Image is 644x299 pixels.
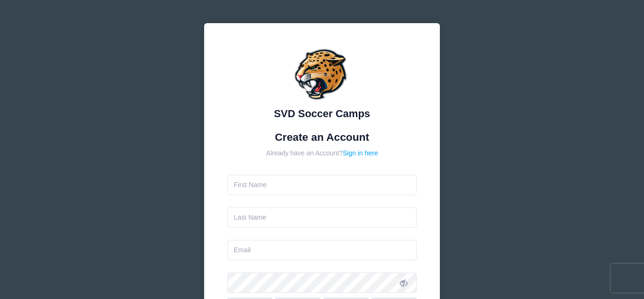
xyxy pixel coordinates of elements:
[227,148,417,158] div: Already have an Account?
[294,46,350,103] img: SVD Soccer Camps
[227,175,417,195] input: First Name
[227,131,417,144] h1: Create an Account
[343,149,378,157] a: Sign in here
[227,240,417,260] input: Email
[227,207,417,228] input: Last Name
[227,106,417,121] div: SVD Soccer Camps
